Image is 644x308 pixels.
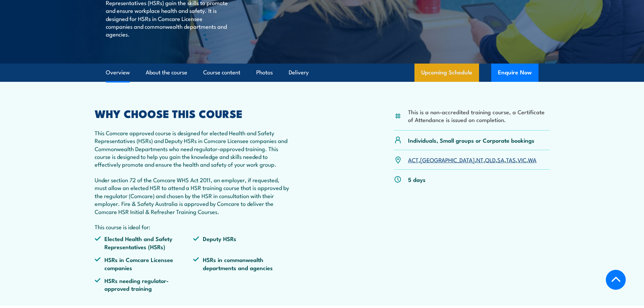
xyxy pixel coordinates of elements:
a: QLD [485,156,496,164]
button: Enquire Now [491,64,539,82]
li: Deputy HSRs [193,235,292,251]
p: This Comcare approved course is designed for elected Health and Safety Representatives (HSRs) and... [95,129,292,168]
li: Elected Health and Safety Representatives (HSRs) [95,235,193,251]
li: HSRs in Comcare Licensee companies [95,256,193,271]
a: VIC [518,156,526,164]
a: TAS [506,156,516,164]
a: Delivery [289,64,309,81]
a: Course content [203,64,240,81]
a: ACT [408,156,419,164]
li: This is a non-accredited training course, a Certificate of Attendance is issued on completion. [408,108,550,124]
p: , , , , , , , [408,156,536,164]
a: Upcoming Schedule [414,64,479,82]
p: Individuals, Small groups or Corporate bookings [408,136,534,144]
a: Photos [256,64,273,81]
h2: WHY CHOOSE THIS COURSE [95,109,292,118]
a: [GEOGRAPHIC_DATA] [420,156,475,164]
p: This course is ideal for: [95,223,292,231]
a: NT [476,156,483,164]
a: SA [497,156,504,164]
li: HSRs in commonwealth departments and agencies [193,256,292,271]
a: Overview [106,64,130,81]
p: Under section 72 of the Comcare WHS Act 2011, an employer, if requested, must allow an elected HS... [95,176,292,215]
a: WA [528,156,536,164]
a: About the course [146,64,187,81]
li: HSRs needing regulator-approved training [95,277,193,292]
p: 5 days [408,175,426,183]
